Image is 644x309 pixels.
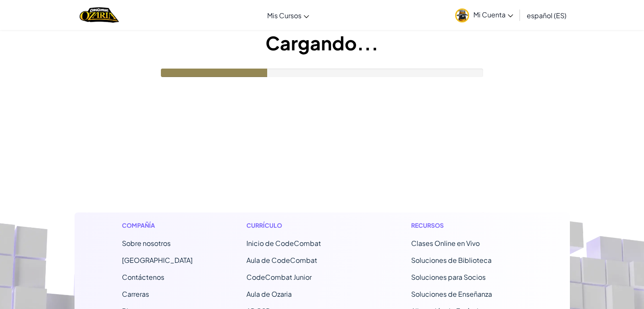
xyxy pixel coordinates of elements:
a: Sobre nosotros [122,239,171,248]
a: Carreras [122,290,149,298]
a: Aula de Ozaria [246,290,292,298]
a: [GEOGRAPHIC_DATA] [122,256,193,265]
span: Inicio de CodeCombat [246,239,321,248]
h1: Compañía [122,221,193,230]
a: Soluciones de Biblioteca [411,256,492,265]
span: Contáctenos [122,273,164,281]
a: Mi Cuenta [451,2,517,28]
a: Ozaria by CodeCombat logo [80,6,119,24]
a: Mis Cursos [263,4,313,27]
img: avatar [455,8,469,22]
span: español (ES) [527,11,567,20]
a: Aula de CodeCombat [246,256,317,265]
img: Home [80,6,119,24]
h1: Currículo [246,221,358,230]
a: Clases Online en Vivo [411,239,480,248]
a: Soluciones de Enseñanza [411,290,492,298]
span: Mi Cuenta [473,10,513,19]
a: Soluciones para Socios [411,273,486,281]
span: Mis Cursos [267,11,301,20]
a: CodeCombat Junior [246,273,312,281]
a: español (ES) [522,4,571,27]
h1: Recursos [411,221,522,230]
